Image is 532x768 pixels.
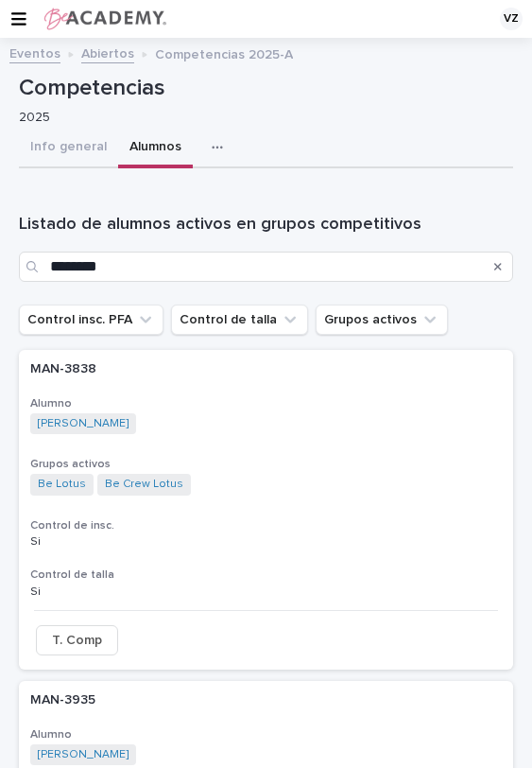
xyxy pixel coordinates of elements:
p: Competencias [19,75,506,102]
a: Abiertos [81,42,134,63]
a: [PERSON_NAME] [38,417,129,430]
p: Competencias 2025-A [155,43,293,63]
div: VZ [500,8,523,30]
h3: Alumno [30,396,502,411]
h3: Grupos activos [30,457,502,472]
p: Si [30,582,44,599]
input: Search [19,252,513,282]
button: T. Comp [36,625,118,655]
p: MAN-3935 [30,692,502,708]
h3: Control de insc. [30,518,502,533]
a: [PERSON_NAME] [38,748,129,761]
p: 2025 [19,110,498,126]
button: Control de talla [171,305,308,335]
a: Be Lotus [38,478,86,491]
span: T. Comp [52,631,102,650]
a: Eventos [9,42,60,63]
button: Info general [19,129,118,168]
a: MAN-3838Alumno[PERSON_NAME] Grupos activosBe Lotus Be Crew Lotus Control de insc.SiSi Control de ... [19,350,513,670]
button: Alumnos [118,129,193,168]
img: WPrjXfSUmiLcdUfaYY4Q [42,7,167,31]
button: Control insc. PFA [19,305,163,335]
h3: Alumno [30,727,502,742]
h1: Listado de alumnos activos en grupos competitivos [19,214,513,236]
p: MAN-3838 [30,361,502,377]
button: Grupos activos [316,305,448,335]
p: Si [30,532,44,549]
h3: Control de talla [30,567,502,583]
a: Be Crew Lotus [105,478,183,491]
